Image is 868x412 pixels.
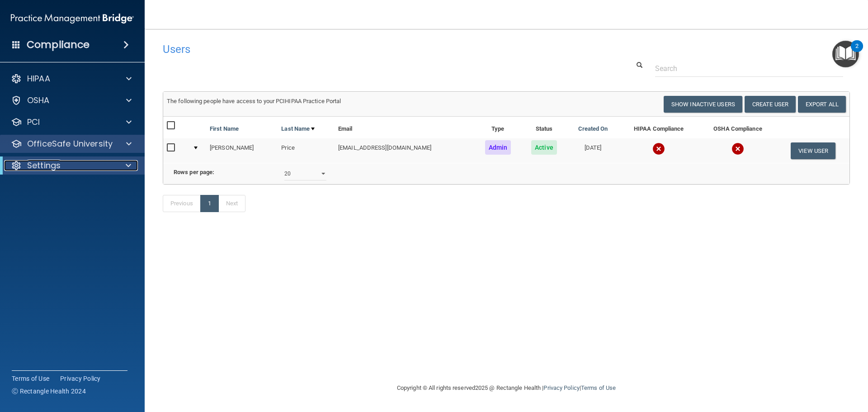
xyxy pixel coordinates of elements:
a: HIPAA [11,73,132,84]
img: PMB logo [11,9,134,28]
p: PCI [27,117,40,128]
button: View User [791,142,835,159]
a: Export All [798,96,846,113]
input: Search [655,60,843,77]
th: HIPAA Compliance [619,117,699,138]
span: Ⓒ Rectangle Health 2024 [12,387,86,396]
a: Privacy Policy [60,374,101,383]
span: Admin [485,140,511,155]
img: cross.ca9f0e7f.svg [731,142,744,155]
a: Next [218,195,245,212]
div: Copyright © All rights reserved 2025 @ Rectangle Health | | [341,374,671,403]
iframe: Drift Widget Chat Controller [712,348,857,384]
th: Status [521,117,567,138]
p: OfficeSafe University [27,138,113,149]
a: PCI [11,117,132,128]
button: Show Inactive Users [664,96,742,113]
td: Price [278,138,335,163]
img: cross.ca9f0e7f.svg [652,142,665,155]
b: Rows per page: [174,169,214,175]
th: OSHA Compliance [699,117,777,138]
a: First Name [210,123,239,134]
button: Create User [745,96,796,113]
td: [PERSON_NAME] [206,138,278,163]
h4: Users [163,43,558,55]
a: Created On [578,123,608,134]
td: [EMAIL_ADDRESS][DOMAIN_NAME] [335,138,475,163]
div: 2 [855,46,859,58]
a: Previous [163,195,201,212]
a: OSHA [11,95,132,106]
p: OSHA [27,95,50,106]
a: Terms of Use [581,384,616,391]
p: Settings [27,160,61,171]
th: Type [475,117,521,138]
a: 1 [200,195,219,212]
button: Open Resource Center, 2 new notifications [832,41,859,67]
h4: Compliance [27,38,90,51]
td: [DATE] [567,138,619,163]
a: Privacy Policy [543,384,579,391]
span: The following people have access to your PCIHIPAA Practice Portal [167,98,341,104]
a: OfficeSafe University [11,138,132,149]
a: Settings [11,160,131,171]
span: Active [531,140,557,155]
p: HIPAA [27,73,50,84]
th: Email [335,117,475,138]
a: Last Name [281,123,315,134]
a: Terms of Use [12,374,49,383]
